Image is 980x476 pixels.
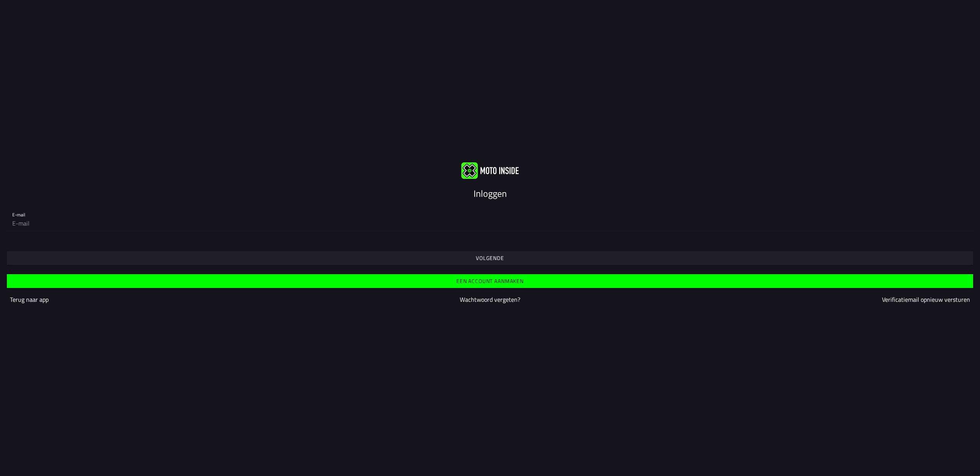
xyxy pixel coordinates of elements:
[476,255,504,261] ion-text: Volgende
[474,186,507,200] ion-text: Inloggen
[882,295,970,304] a: Verificatiemail opnieuw versturen
[12,216,968,231] input: E-mail
[7,274,973,288] ion-button: Een account aanmaken
[10,295,49,304] a: Terug naar app
[460,295,520,304] a: Wachtwoord vergeten?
